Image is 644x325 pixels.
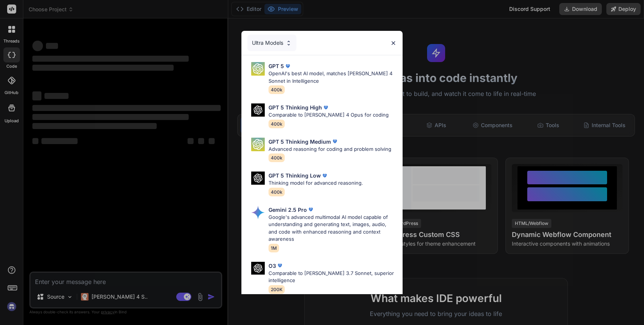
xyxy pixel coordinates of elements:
[269,85,285,94] span: 400k
[269,70,397,85] p: OpenAI's best AI model, matches [PERSON_NAME] 4 Sonnet in Intelligence
[269,214,397,243] p: Google's advanced multimodal AI model capable of understanding and generating text, images, audio...
[284,62,291,70] img: premium
[276,262,284,269] img: premium
[247,35,296,51] div: Ultra Models
[269,146,391,153] p: Advanced reasoning for coding and problem solving
[251,138,265,151] img: Pick Models
[269,270,397,284] p: Comparable to [PERSON_NAME] 3.7 Sonnet, superior intelligence
[269,172,321,179] p: GPT 5 Thinking Low
[390,40,397,46] img: close
[322,104,330,111] img: premium
[321,172,328,179] img: premium
[269,262,276,270] p: O3
[269,153,285,162] span: 400k
[285,40,292,46] img: Pick Models
[251,103,265,117] img: Pick Models
[269,179,363,187] p: Thinking model for advanced reasoning.
[269,285,285,294] span: 200K
[251,262,265,275] img: Pick Models
[269,188,285,196] span: 400k
[269,111,389,119] p: Comparable to [PERSON_NAME] 4 Opus for coding
[251,206,265,219] img: Pick Models
[269,206,307,214] p: Gemini 2.5 Pro
[269,138,331,146] p: GPT 5 Thinking Medium
[269,120,285,128] span: 400k
[307,206,314,213] img: premium
[331,138,339,145] img: premium
[251,62,265,76] img: Pick Models
[269,244,279,252] span: 1M
[269,103,322,111] p: GPT 5 Thinking High
[269,62,284,70] p: GPT 5
[251,172,265,185] img: Pick Models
